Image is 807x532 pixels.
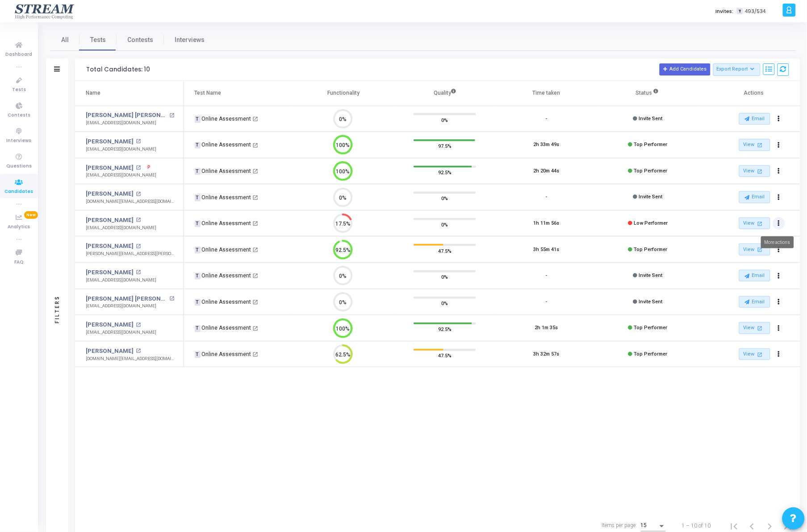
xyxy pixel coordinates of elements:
[602,522,637,530] div: Items per page:
[713,63,761,76] button: Export Report
[86,189,134,198] a: [PERSON_NAME]
[546,115,548,123] div: -
[5,188,33,196] span: Candidates
[438,142,452,151] span: 97.5%
[773,322,786,335] button: Actions
[761,236,794,248] div: More actions
[682,522,711,530] div: 1 – 10 of 10
[739,139,770,151] a: View
[136,323,141,327] mat-icon: open_in_new
[715,8,733,15] label: Invites:
[739,243,770,256] a: View
[634,325,668,331] span: Top Performer
[438,325,452,334] span: 92.5%
[195,324,251,332] div: Online Assessment
[634,351,668,357] span: Top Performer
[86,66,150,73] div: Total Candidates: 10
[773,113,786,125] button: Actions
[252,142,258,148] mat-icon: open_in_new
[252,116,258,122] mat-icon: open_in_new
[136,244,141,249] mat-icon: open_in_new
[6,51,33,59] span: Dashboard
[773,217,786,230] button: Actions
[53,260,61,359] div: Filters
[773,296,786,308] button: Actions
[86,347,134,356] a: [PERSON_NAME]
[136,270,141,275] mat-icon: open_in_new
[639,116,663,121] span: Invite Sent
[86,88,100,98] div: Name
[86,111,167,120] a: [PERSON_NAME] [PERSON_NAME]
[438,168,452,177] span: 92.5%
[175,35,205,45] span: Interviews
[438,351,452,360] span: 47.5%
[773,348,786,360] button: Actions
[438,246,452,255] span: 47.5%
[756,220,764,227] mat-icon: open_in_new
[641,523,666,529] mat-select: Items per page:
[634,247,668,252] span: Top Performer
[14,2,76,20] img: logo
[136,218,141,222] mat-icon: open_in_new
[127,35,153,45] span: Contests
[195,142,201,149] span: T
[195,116,201,123] span: T
[534,246,560,254] div: 3h 55m 41s
[86,242,134,251] a: [PERSON_NAME]
[86,198,175,205] div: [DOMAIN_NAME][EMAIL_ADDRESS][DOMAIN_NAME]
[756,351,764,358] mat-icon: open_in_new
[293,81,394,106] th: Functionality
[86,320,134,329] a: [PERSON_NAME]
[14,259,24,266] span: FAQ
[756,168,764,175] mat-icon: open_in_new
[442,194,448,203] span: 0%
[252,273,258,279] mat-icon: open_in_new
[533,88,560,98] div: Time taken
[739,296,770,308] button: Email
[756,324,764,332] mat-icon: open_in_new
[86,356,175,362] div: [DOMAIN_NAME][EMAIL_ADDRESS][DOMAIN_NAME]
[252,168,258,174] mat-icon: open_in_new
[195,115,251,123] div: Online Assessment
[195,299,201,306] span: T
[634,220,668,226] span: Low Performer
[195,325,201,332] span: T
[6,163,32,170] span: Questions
[195,350,251,358] div: Online Assessment
[86,225,156,231] div: [EMAIL_ADDRESS][DOMAIN_NAME]
[252,195,258,201] mat-icon: open_in_new
[535,324,558,332] div: 2h 1m 35s
[394,81,496,106] th: Quality
[86,329,156,336] div: [EMAIL_ADDRESS][DOMAIN_NAME]
[252,326,258,331] mat-icon: open_in_new
[739,191,770,203] button: Email
[442,299,448,308] span: 0%
[86,268,134,277] a: [PERSON_NAME]
[639,194,663,200] span: Invite Sent
[195,193,251,201] div: Online Assessment
[195,141,251,149] div: Online Assessment
[12,86,26,94] span: Tests
[756,141,764,149] mat-icon: open_in_new
[195,167,251,175] div: Online Assessment
[773,139,786,151] button: Actions
[442,115,448,124] span: 0%
[24,211,38,219] span: New
[136,192,141,197] mat-icon: open_in_new
[195,246,251,254] div: Online Assessment
[136,165,141,170] mat-icon: open_in_new
[195,220,201,227] span: T
[195,194,201,201] span: T
[86,146,156,153] div: [EMAIL_ADDRESS][DOMAIN_NAME]
[184,81,293,106] th: Test Name
[252,352,258,357] mat-icon: open_in_new
[147,164,151,171] span: P
[699,81,800,106] th: Actions
[136,348,141,353] mat-icon: open_in_new
[773,270,786,282] button: Actions
[442,272,448,281] span: 0%
[195,219,251,227] div: Online Assessment
[739,165,770,177] a: View
[252,247,258,253] mat-icon: open_in_new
